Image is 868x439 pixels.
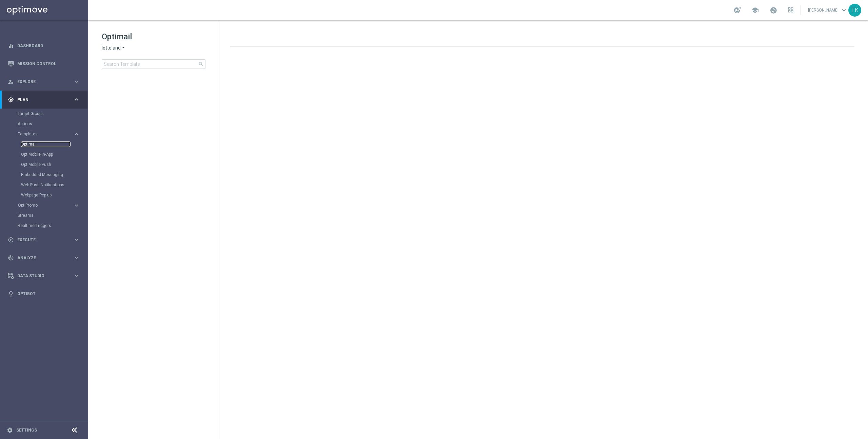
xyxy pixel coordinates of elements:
[8,237,73,243] div: Execute
[18,203,73,207] div: OptiPromo
[21,170,87,180] div: Embedded Messaging
[102,31,205,42] h1: Optimail
[73,78,80,85] i: keyboard_arrow_right
[73,96,80,103] i: keyboard_arrow_right
[7,427,13,433] i: settings
[21,139,87,149] div: Optimail
[17,98,73,102] span: Plan
[807,5,848,15] a: [PERSON_NAME]keyboard_arrow_down
[8,79,73,85] div: Explore
[751,6,759,14] span: school
[8,97,14,103] i: gps_fixed
[8,97,73,103] div: Plan
[21,159,87,170] div: OptiMobile Push
[21,149,87,159] div: OptiMobile In-App
[18,213,71,218] a: Streams
[18,203,66,207] span: OptiPromo
[7,273,80,279] button: Data Studio keyboard_arrow_right
[8,285,80,303] div: Optibot
[8,255,73,261] div: Analyze
[73,202,80,209] i: keyboard_arrow_right
[17,37,80,55] a: Dashboard
[7,79,80,84] button: person_search Explore keyboard_arrow_right
[21,182,71,188] a: Web Push Notifications
[102,59,205,69] input: Search Template
[18,111,71,116] a: Target Groups
[18,210,87,221] div: Streams
[21,190,87,200] div: Webpage Pop-up
[7,237,80,243] button: play_circle_outline Execute keyboard_arrow_right
[73,236,80,243] i: keyboard_arrow_right
[7,97,80,102] button: gps_fixed Plan keyboard_arrow_right
[21,141,71,147] a: Optimail
[8,291,14,297] i: lightbulb
[21,180,87,190] div: Web Push Notifications
[198,61,204,67] span: search
[8,255,14,261] i: track_changes
[848,4,861,17] div: TK
[18,221,87,231] div: Realtime Triggers
[7,43,80,49] button: equalizer Dashboard
[73,254,80,261] i: keyboard_arrow_right
[18,131,80,137] button: Templates keyboard_arrow_right
[8,237,14,243] i: play_circle_outline
[8,79,14,85] i: person_search
[18,203,80,208] button: OptiPromo keyboard_arrow_right
[8,273,73,279] div: Data Studio
[17,256,73,260] span: Analyze
[8,55,80,73] div: Mission Control
[121,45,126,51] i: arrow_drop_down
[18,129,87,200] div: Templates
[21,152,71,157] a: OptiMobile In-App
[73,131,80,137] i: keyboard_arrow_right
[840,6,848,14] span: keyboard_arrow_down
[17,55,80,73] a: Mission Control
[17,238,73,242] span: Execute
[102,45,126,51] button: lottoland arrow_drop_down
[7,255,80,261] button: track_changes Analyze keyboard_arrow_right
[102,45,121,51] span: lottoland
[18,119,87,129] div: Actions
[16,428,37,432] a: Settings
[17,285,80,303] a: Optibot
[7,291,80,297] button: lightbulb Optibot
[8,37,80,55] div: Dashboard
[8,43,14,49] i: equalizer
[21,192,71,198] a: Webpage Pop-up
[17,274,73,278] span: Data Studio
[21,162,71,167] a: OptiMobile Push
[73,272,80,279] i: keyboard_arrow_right
[18,223,71,228] a: Realtime Triggers
[18,132,73,136] div: Templates
[18,132,66,136] span: Templates
[18,121,71,127] a: Actions
[7,61,80,66] button: Mission Control
[21,172,71,177] a: Embedded Messaging
[18,200,87,210] div: OptiPromo
[17,80,73,84] span: Explore
[18,109,87,119] div: Target Groups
